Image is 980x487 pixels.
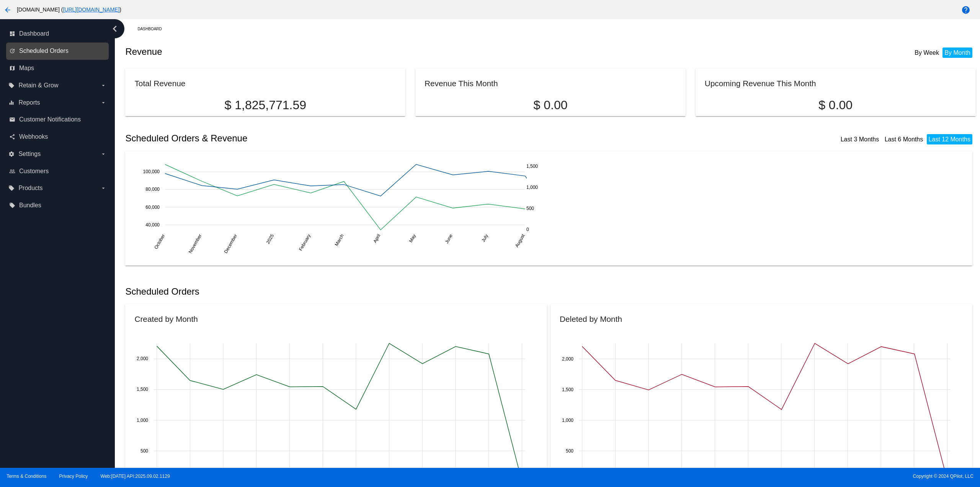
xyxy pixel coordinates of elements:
[125,46,550,57] h2: Revenue
[134,315,198,323] h2: Created by Month
[885,136,923,143] a: Last 6 Months
[8,151,15,157] i: settings
[154,233,166,250] text: October
[9,116,15,123] i: email
[100,100,106,106] i: arrow_drop_down
[9,113,106,126] a: email Customer Notifications
[19,48,69,54] span: Scheduled Orders
[929,136,970,143] a: Last 12 Months
[18,185,42,192] span: Products
[9,28,106,40] a: dashboard Dashboard
[17,7,121,13] span: [DOMAIN_NAME] ( )
[841,136,879,143] a: Last 3 Months
[188,233,203,254] text: November
[146,204,160,210] text: 60,000
[8,82,15,89] i: local_offer
[9,165,106,177] a: people_outline Customers
[125,286,550,297] h2: Scheduled Orders
[566,448,573,454] text: 500
[526,226,529,232] text: 0
[514,233,526,248] text: August
[562,418,573,423] text: 1,000
[265,233,275,244] text: 2025
[942,48,972,58] li: By Month
[134,79,185,88] h2: Total Revenue
[334,233,345,247] text: March
[9,48,15,54] i: update
[18,82,58,89] span: Retain & Grow
[9,131,106,143] a: share Webhooks
[101,474,170,479] a: Web:[DATE] API:2025.09.02.1129
[100,151,106,157] i: arrow_drop_down
[146,187,160,192] text: 80,000
[137,387,148,392] text: 1,500
[9,45,106,57] a: update Scheduled Orders
[526,206,534,211] text: 500
[9,62,106,74] a: map Maps
[425,79,498,88] h2: Revenue This Month
[9,202,15,208] i: local_offer
[19,65,34,72] span: Maps
[140,448,148,454] text: 500
[705,98,967,112] p: $ 0.00
[560,315,622,323] h2: Deleted by Month
[562,387,573,392] text: 1,500
[18,99,40,106] span: Reports
[9,31,15,37] i: dashboard
[408,233,417,243] text: May
[9,134,15,140] i: share
[146,222,160,227] text: 40,000
[137,356,148,362] text: 2,000
[19,202,41,209] span: Bundles
[9,65,15,71] i: map
[9,199,106,212] a: local_offer Bundles
[7,474,46,479] a: Terms & Conditions
[562,356,573,362] text: 2,000
[444,233,454,244] text: June
[134,98,396,112] p: $ 1,825,771.59
[961,5,970,15] mat-icon: help
[526,185,538,190] text: 1,000
[137,23,168,35] a: Dashboard
[18,151,41,157] span: Settings
[8,185,15,191] i: local_offer
[59,474,88,479] a: Privacy Policy
[497,474,973,479] span: Copyright © 2024 QPilot, LLC
[19,116,81,123] span: Customer Notifications
[8,100,15,106] i: equalizer
[143,169,160,174] text: 100,000
[109,23,121,35] i: chevron_left
[125,133,550,144] h2: Scheduled Orders & Revenue
[298,233,312,252] text: February
[9,168,15,174] i: people_outline
[913,48,941,58] li: By Week
[19,133,48,140] span: Webhooks
[100,185,106,191] i: arrow_drop_down
[705,79,816,88] h2: Upcoming Revenue This Month
[223,233,238,254] text: December
[372,233,382,244] text: April
[100,82,106,89] i: arrow_drop_down
[137,418,148,423] text: 1,000
[480,233,489,243] text: July
[425,98,676,112] p: $ 0.00
[3,5,12,15] mat-icon: arrow_back
[19,168,49,175] span: Customers
[63,7,119,13] a: [URL][DOMAIN_NAME]
[526,164,538,169] text: 1,500
[19,30,49,37] span: Dashboard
